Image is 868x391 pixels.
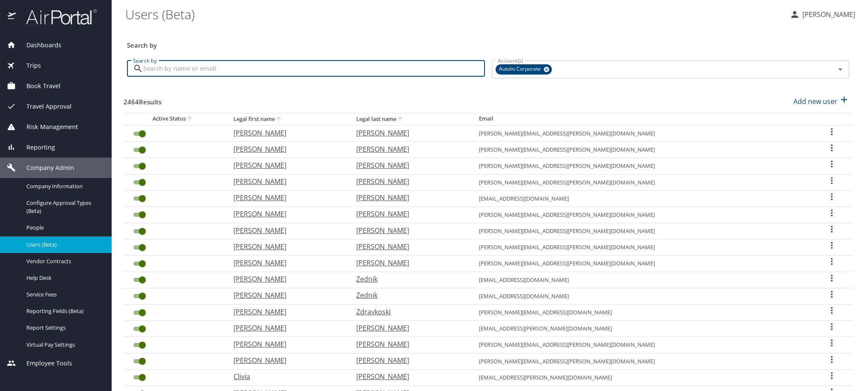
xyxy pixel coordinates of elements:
button: sort [275,115,283,124]
span: Dashboards [16,40,61,50]
p: [PERSON_NAME] [356,355,462,365]
span: Help Desk [26,274,101,282]
span: Trips [16,61,41,70]
td: [EMAIL_ADDRESS][DOMAIN_NAME] [472,272,811,288]
h3: 2464 Results [124,92,161,107]
p: [PERSON_NAME] [356,323,462,333]
th: Email [472,113,811,125]
p: [PERSON_NAME] [234,225,339,236]
span: Virtual Pay Settings [26,341,101,349]
p: [PERSON_NAME] [234,144,339,154]
span: Employee Tools [16,359,72,368]
p: Zednik [356,290,462,300]
td: [PERSON_NAME][EMAIL_ADDRESS][PERSON_NAME][DOMAIN_NAME] [472,239,811,256]
td: [PERSON_NAME][EMAIL_ADDRESS][PERSON_NAME][DOMAIN_NAME] [472,158,811,174]
div: Autoliv Corporate [496,64,552,75]
td: [PERSON_NAME][EMAIL_ADDRESS][PERSON_NAME][DOMAIN_NAME] [472,353,811,369]
p: [PERSON_NAME] [356,128,462,138]
p: Add new user [793,96,837,106]
p: [PERSON_NAME] [356,241,462,252]
span: People [26,224,101,232]
p: [PERSON_NAME] [234,274,339,284]
p: [PERSON_NAME] [234,355,339,365]
p: [PERSON_NAME] [234,128,339,138]
td: [PERSON_NAME][EMAIL_ADDRESS][PERSON_NAME][DOMAIN_NAME] [472,174,811,190]
span: Company Admin [16,163,74,172]
span: Reporting [16,143,55,152]
p: Zednik [356,274,462,284]
th: Legal first name [227,113,349,125]
button: Open [834,63,846,75]
p: [PERSON_NAME] [234,176,339,187]
p: [PERSON_NAME] [356,258,462,268]
p: [PERSON_NAME] [356,144,462,154]
p: [PERSON_NAME] [356,371,462,382]
td: [PERSON_NAME][EMAIL_ADDRESS][PERSON_NAME][DOMAIN_NAME] [472,256,811,272]
span: Book Travel [16,81,61,91]
button: sort [396,115,405,124]
p: [PERSON_NAME] [234,258,339,268]
span: Report Settings [26,324,101,332]
span: Travel Approval [16,102,72,111]
p: [PERSON_NAME] [234,339,339,349]
td: [EMAIL_ADDRESS][PERSON_NAME][DOMAIN_NAME] [472,369,811,385]
p: [PERSON_NAME] [356,193,462,203]
td: [PERSON_NAME][EMAIL_ADDRESS][PERSON_NAME][DOMAIN_NAME] [472,207,811,223]
p: [PERSON_NAME] [234,209,339,219]
p: [PERSON_NAME] [356,225,462,236]
span: Configure Approval Types (Beta) [26,199,101,215]
span: Vendor Contracts [26,257,101,265]
td: [PERSON_NAME][EMAIL_ADDRESS][PERSON_NAME][DOMAIN_NAME] [472,125,811,141]
th: Legal last name [349,113,472,125]
span: Reporting Fields (Beta) [26,307,101,315]
img: airportal-logo.png [17,9,97,25]
th: Active Status [124,113,227,125]
span: Company Information [26,182,101,190]
p: [PERSON_NAME] [234,160,339,170]
button: Add new user [790,92,853,111]
p: [PERSON_NAME] [356,160,462,170]
p: [PERSON_NAME] [800,9,855,20]
h1: Users (Beta) [125,1,783,27]
td: [PERSON_NAME][EMAIL_ADDRESS][PERSON_NAME][DOMAIN_NAME] [472,223,811,239]
input: Search by name or email [143,60,485,77]
p: [PERSON_NAME] [356,176,462,187]
p: [PERSON_NAME] [234,307,339,317]
img: icon-airportal.png [8,9,17,25]
td: [PERSON_NAME][EMAIL_ADDRESS][PERSON_NAME][DOMAIN_NAME] [472,142,811,158]
p: Clivia [234,371,339,382]
td: [EMAIL_ADDRESS][DOMAIN_NAME] [472,288,811,304]
td: [PERSON_NAME][EMAIL_ADDRESS][DOMAIN_NAME] [472,305,811,321]
span: Service Fees [26,290,101,299]
span: Autoliv Corporate [496,65,546,74]
p: Zdravkoski [356,307,462,317]
td: [EMAIL_ADDRESS][PERSON_NAME][DOMAIN_NAME] [472,321,811,337]
p: [PERSON_NAME] [234,323,339,333]
p: [PERSON_NAME] [356,209,462,219]
p: [PERSON_NAME] [234,241,339,252]
span: Risk Management [16,122,78,132]
td: [PERSON_NAME][EMAIL_ADDRESS][PERSON_NAME][DOMAIN_NAME] [472,337,811,353]
span: Users (Beta) [26,241,101,249]
p: [PERSON_NAME] [356,339,462,349]
td: [EMAIL_ADDRESS][DOMAIN_NAME] [472,190,811,207]
button: sort [186,115,194,123]
p: [PERSON_NAME] [234,290,339,300]
button: [PERSON_NAME] [786,7,859,22]
h3: Search by [127,35,849,50]
p: [PERSON_NAME] [234,193,339,203]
